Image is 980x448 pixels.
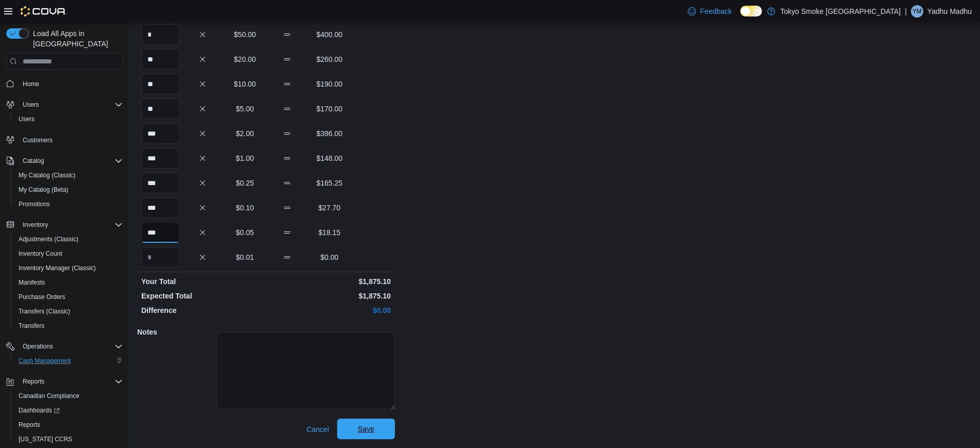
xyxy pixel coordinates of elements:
a: Canadian Compliance [14,390,84,402]
span: Adjustments (Classic) [14,233,123,245]
button: Operations [2,339,127,354]
button: Catalog [2,154,127,168]
input: Quantity [141,98,179,119]
p: $165.25 [310,178,348,188]
a: Dashboards [10,403,127,418]
span: Washington CCRS [14,433,123,445]
a: Home [19,78,43,90]
p: $1,875.10 [268,291,391,301]
p: $5.00 [226,104,264,114]
span: Save [358,424,374,434]
button: Adjustments (Classic) [10,232,127,246]
p: $396.00 [310,128,348,139]
button: Transfers (Classic) [10,304,127,319]
input: Quantity [141,49,179,70]
span: Feedback [700,6,732,16]
button: Cancel [302,419,333,440]
span: Cash Management [19,357,71,365]
input: Dark Mode [740,6,762,16]
p: $0.00 [268,305,391,316]
p: Your Total [141,276,264,287]
p: Yadhu Madhu [927,5,972,18]
span: My Catalog (Beta) [14,184,123,196]
span: Transfers [14,320,123,332]
p: $0.10 [226,203,264,213]
span: Inventory Manager (Classic) [14,262,123,274]
input: Quantity [141,148,179,169]
span: Reports [19,421,40,429]
a: Users [14,113,39,125]
span: My Catalog (Beta) [19,186,69,194]
span: Canadian Compliance [14,390,123,402]
button: Inventory [2,218,127,232]
span: Operations [23,342,53,351]
button: My Catalog (Classic) [10,168,127,182]
span: Inventory Manager (Classic) [19,264,96,272]
span: Cancel [306,424,329,435]
a: Dashboards [14,404,64,417]
p: $1,875.10 [268,276,391,287]
span: Inventory Count [14,247,123,260]
a: [US_STATE] CCRS [14,433,76,445]
p: $0.25 [226,178,264,188]
span: Transfers (Classic) [19,307,70,316]
button: Users [2,97,127,112]
span: Inventory [19,219,123,231]
span: My Catalog (Classic) [14,169,123,181]
button: Save [337,419,395,439]
p: $27.70 [310,203,348,213]
span: Home [23,80,39,88]
p: $20.00 [226,54,264,64]
span: Home [19,77,123,90]
p: | [905,5,907,18]
a: Transfers (Classic) [14,305,74,318]
span: Users [19,98,123,111]
button: Transfers [10,319,127,333]
span: Transfers [19,322,44,330]
button: Customers [2,132,127,147]
button: Catalog [19,155,48,167]
a: Customers [19,134,57,146]
p: $260.00 [310,54,348,64]
p: $50.00 [226,29,264,40]
span: Customers [23,136,53,144]
a: Purchase Orders [14,291,70,303]
input: Quantity [141,24,179,45]
button: Operations [19,340,57,353]
button: Users [10,112,127,126]
p: $400.00 [310,29,348,40]
span: Reports [19,375,123,388]
button: Canadian Compliance [10,389,127,403]
button: Purchase Orders [10,290,127,304]
button: Reports [10,418,127,432]
button: My Catalog (Beta) [10,182,127,197]
span: Inventory [23,221,48,229]
button: Inventory [19,219,52,231]
span: Manifests [19,278,45,287]
p: $10.00 [226,79,264,89]
p: $1.00 [226,153,264,163]
button: Promotions [10,197,127,211]
img: Cova [21,6,67,16]
button: Inventory Count [10,246,127,261]
span: Users [23,101,39,109]
button: Manifests [10,275,127,290]
a: Promotions [14,198,54,210]
span: Users [19,115,35,123]
span: [US_STATE] CCRS [19,435,72,443]
div: Yadhu Madhu [911,5,923,18]
a: Inventory Count [14,247,67,260]
span: Reports [23,377,44,386]
p: $0.01 [226,252,264,262]
span: Users [14,113,123,125]
input: Quantity [141,197,179,218]
span: Reports [14,419,123,431]
a: Feedback [684,1,736,22]
p: Expected Total [141,291,264,301]
span: Dashboards [19,406,60,414]
p: $2.00 [226,128,264,139]
input: Quantity [141,173,179,193]
a: Manifests [14,276,49,289]
button: Users [19,98,43,111]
